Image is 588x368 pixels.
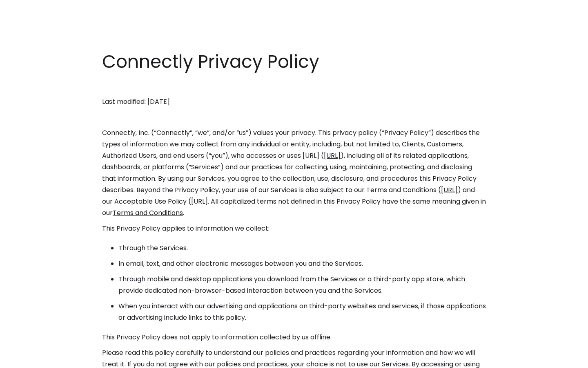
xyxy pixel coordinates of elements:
[102,112,486,123] p: ‍
[102,49,486,74] h1: Connectly Privacy Policy
[118,258,486,269] li: In email, text, and other electronic messages between you and the Services.
[16,354,49,365] ul: Language list
[118,274,486,296] li: Through mobile and desktop applications you download from the Services or a third-party app store...
[102,332,486,343] p: This Privacy Policy does not apply to information collected by us offline.
[102,223,486,234] p: This Privacy Policy applies to information we collect:
[118,301,486,323] li: When you interact with our advertising and applications on third-party websites and services, if ...
[8,353,49,365] aside: Language selected: English
[324,151,341,160] a: [URL]
[102,81,486,92] p: ‍
[102,127,486,219] p: Connectly, Inc. (“Connectly”, “we”, and/or “us”) values your privacy. This privacy policy (“Priva...
[113,208,183,218] a: Terms and Conditions
[118,242,486,254] li: Through the Services.
[102,96,486,108] p: Last modified: [DATE]
[441,185,458,195] a: [URL]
